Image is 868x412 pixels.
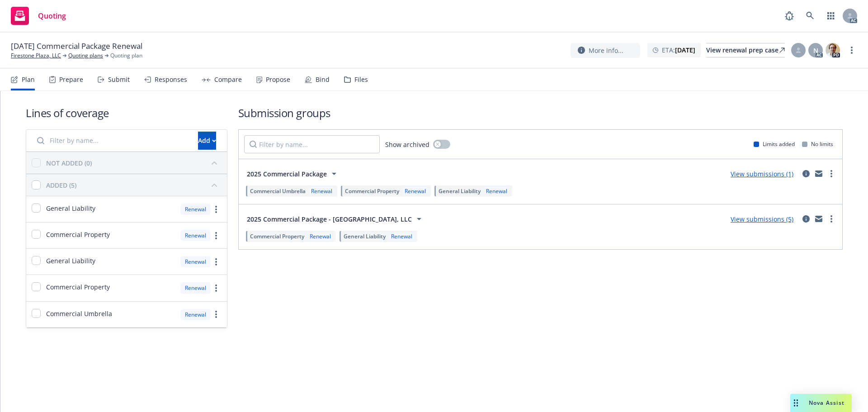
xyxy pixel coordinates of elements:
button: More info... [571,43,640,58]
span: General Liability [344,232,386,240]
span: Show archived [385,140,429,149]
button: Add [198,132,216,150]
a: more [211,283,222,294]
div: Propose [266,76,290,83]
span: Nova Assist [809,399,844,407]
a: Quoting [7,3,70,28]
a: mail [813,168,824,179]
span: Commercial Property [345,187,399,195]
div: Renewal [180,230,211,241]
a: View renewal prep case [706,43,785,57]
a: more [211,204,222,215]
a: Switch app [822,7,840,25]
span: General Liability [439,187,481,195]
div: Renewal [180,309,211,320]
div: Files [354,76,368,83]
div: Renewal [308,232,333,240]
div: Renewal [309,187,334,195]
button: 2025 Commercial Package - [GEOGRAPHIC_DATA], LLC [244,210,427,228]
input: Filter by name... [32,132,193,150]
span: More info... [589,46,623,55]
span: 2025 Commercial Package [247,169,327,179]
span: [DATE] Commercial Package Renewal [11,41,142,52]
a: View submissions (5) [731,215,793,223]
div: Renewal [403,187,428,195]
span: N [813,46,818,55]
div: Renewal [389,232,414,240]
div: Limits added [754,140,795,148]
a: more [211,256,222,267]
a: more [826,168,837,179]
span: General Liability [46,256,95,265]
div: NOT ADDED (0) [46,158,92,168]
div: Plan [22,76,35,83]
div: Compare [214,76,242,83]
div: Submit [108,76,130,83]
a: more [211,309,222,320]
a: Firestone Plaza, LLC [11,52,61,60]
a: Quoting plans [68,52,103,60]
a: circleInformation [801,168,811,179]
div: Responses [155,76,187,83]
h1: Lines of coverage [26,105,227,120]
div: Prepare [59,76,83,83]
div: Renewal [180,256,211,267]
button: ADDED (5) [46,178,222,192]
span: Quoting [38,12,66,19]
div: Add [198,132,216,149]
div: Renewal [180,204,211,215]
button: 2025 Commercial Package [244,165,342,183]
span: 2025 Commercial Package - [GEOGRAPHIC_DATA], LLC [247,214,412,224]
a: Report a Bug [780,7,798,25]
a: circleInformation [801,213,811,224]
span: General Liability [46,204,95,213]
div: ADDED (5) [46,180,76,190]
span: Commercial Property [46,282,110,292]
h1: Submission groups [238,105,843,120]
input: Filter by name... [244,135,380,153]
span: Commercial Property [250,232,304,240]
div: Drag to move [790,394,802,412]
div: No limits [802,140,833,148]
div: Renewal [180,282,211,294]
span: Commercial Umbrella [250,187,306,195]
img: photo [826,43,840,57]
strong: [DATE] [675,46,695,54]
a: Search [801,7,819,25]
a: more [211,230,222,241]
span: Commercial Property [46,230,110,239]
span: ETA : [662,45,695,55]
button: Nova Assist [790,394,852,412]
div: Renewal [484,187,509,195]
button: NOT ADDED (0) [46,156,222,170]
a: more [846,45,857,56]
a: more [826,213,837,224]
a: View submissions (1) [731,170,793,178]
a: mail [813,213,824,224]
span: Quoting plan [110,52,142,60]
span: Commercial Umbrella [46,309,112,318]
div: View renewal prep case [706,43,785,57]
div: Bind [316,76,330,83]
